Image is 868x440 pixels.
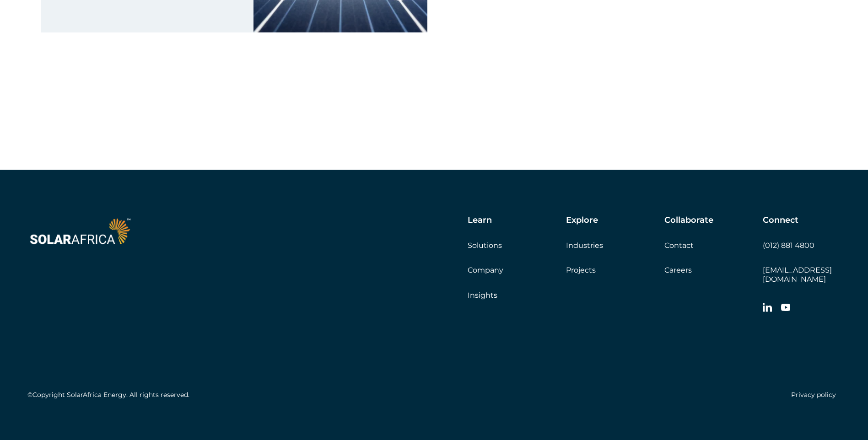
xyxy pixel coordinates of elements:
[664,215,713,225] h5: Collaborate
[566,266,596,274] a: Projects
[763,215,798,225] h5: Connect
[468,241,502,250] a: Solutions
[763,241,814,250] a: (012) 881 4800
[664,266,692,274] a: Careers
[763,266,832,283] a: [EMAIL_ADDRESS][DOMAIN_NAME]
[664,241,694,250] a: Contact
[468,266,503,274] a: Company
[468,291,497,300] a: Insights
[566,215,598,225] h5: Explore
[27,391,189,399] h5: ©Copyright SolarAfrica Energy. All rights reserved.
[468,215,492,225] h5: Learn
[791,391,836,399] a: Privacy policy
[566,241,603,250] a: Industries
